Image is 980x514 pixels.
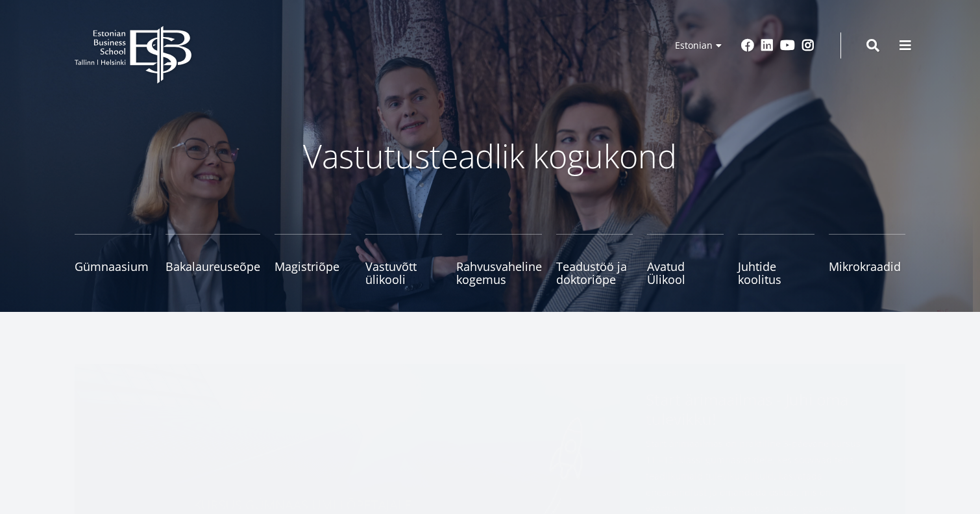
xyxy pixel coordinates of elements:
span: Bakalaureuseõpe [165,260,260,273]
a: Avatud Ülikool [647,234,724,286]
a: Magistriõpe [275,234,351,286]
span: Start ärimaailmas - Juhi oma [646,390,879,433]
a: Facebook [741,39,754,52]
span: Juhtide koolitus [738,260,815,286]
span: Mikrokraadid [829,260,905,273]
span: Teadustöö ja doktoriõpe [556,260,633,286]
a: Gümnaasium [75,234,151,286]
a: Instagram [802,39,815,52]
a: Juhtide koolitus [738,234,815,286]
span: Gümnaasium [75,260,151,273]
span: Rahvusvaheline kogemus [456,260,542,286]
a: Teadustöö ja doktoriõpe [556,234,633,286]
span: Vastuvõtt ülikooli [365,260,442,286]
a: Mikrokraadid [829,234,905,286]
a: Rahvusvaheline kogemus [456,234,542,286]
a: Youtube [780,39,795,52]
span: Avatud Ülikool [647,260,724,286]
a: Bakalaureuseõpe [165,234,260,286]
a: Vastuvõtt ülikooli [365,234,442,286]
p: Vastutusteadlik kogukond [146,136,834,175]
span: tulevikku! [646,409,716,429]
a: Linkedin [761,39,774,52]
span: Magistriõpe [275,260,351,273]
